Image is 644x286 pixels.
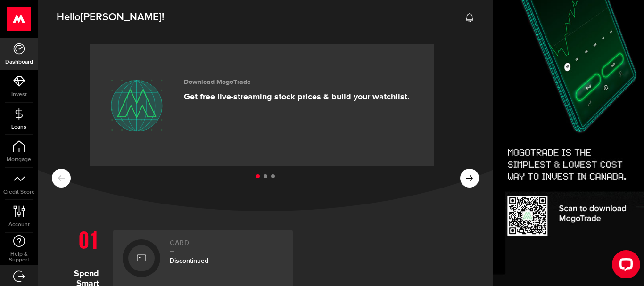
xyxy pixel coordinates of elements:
h3: Download MogoTrade [184,78,410,86]
h2: Card [170,239,283,252]
span: Hello ! [57,8,164,27]
span: Discontinued [170,257,208,265]
a: Download MogoTrade Get free live-streaming stock prices & build your watchlist. [90,44,434,166]
p: Get free live-streaming stock prices & build your watchlist. [184,92,410,102]
span: [PERSON_NAME] [81,11,162,24]
iframe: LiveChat chat widget [604,246,644,286]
